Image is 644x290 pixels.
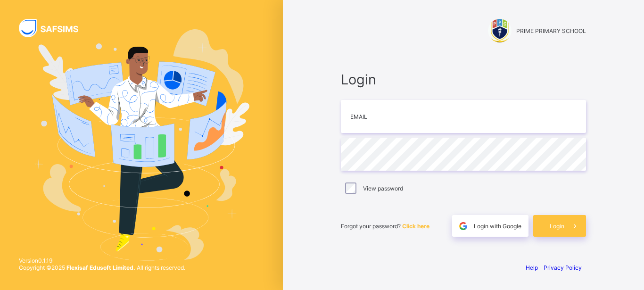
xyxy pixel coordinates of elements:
[19,257,185,264] span: Version 0.1.19
[458,221,469,232] img: google.396cfc9801f0270233282035f929180a.svg
[550,223,564,230] span: Login
[516,27,586,34] span: PRIME PRIMARY SCHOOL
[66,264,135,271] strong: Flexisaf Edusoft Limited.
[402,223,429,230] a: Click here
[526,264,538,271] a: Help
[341,223,429,230] span: Forgot your password?
[33,29,249,261] img: Hero Image
[363,185,403,192] label: View password
[19,19,90,37] img: SAFSIMS Logo
[341,71,586,88] span: Login
[544,264,582,271] a: Privacy Policy
[19,264,185,271] span: Copyright © 2025 All rights reserved.
[474,223,521,230] span: Login with Google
